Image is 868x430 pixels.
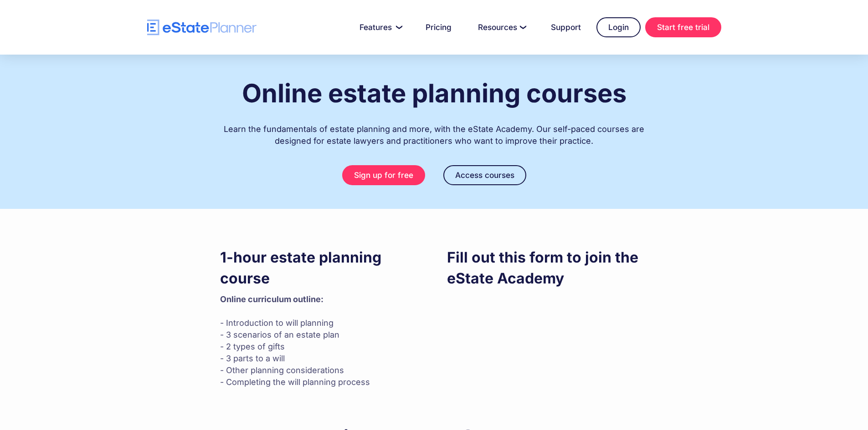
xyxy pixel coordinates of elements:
[342,165,425,185] a: Sign up for free
[415,18,462,36] a: Pricing
[220,247,421,289] h3: 1-hour estate planning course
[147,20,257,35] a: home
[467,18,535,36] a: Resources
[242,79,627,107] h1: Online estate planning courses
[540,18,592,36] a: Support
[447,247,648,289] h3: Fill out this form to join the eState Academy
[220,293,421,388] p: - Introduction to will planning - 3 scenarios of an estate plan - 2 types of gifts - 3 parts to a...
[220,114,648,147] div: Learn the fundamentals of estate planning and more, with the eState Academy. Our self-paced cours...
[645,17,721,37] a: Start free trial
[349,18,410,36] a: Features
[447,293,648,362] iframe: Form 0
[443,165,526,185] a: Access courses
[596,17,641,37] a: Login
[220,294,324,304] strong: Online curriculum outline: ‍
